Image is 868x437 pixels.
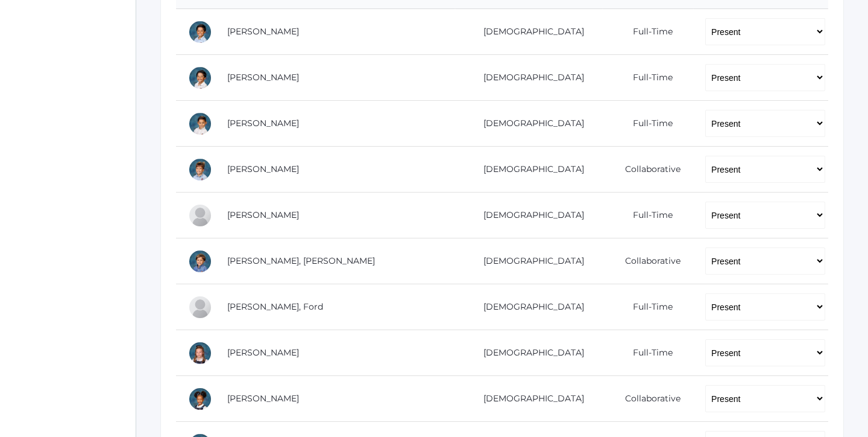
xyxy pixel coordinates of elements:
a: [PERSON_NAME] [227,164,299,174]
a: [PERSON_NAME], Ford [227,301,323,312]
div: Ford Ferris [188,295,212,319]
a: [PERSON_NAME] [227,72,299,83]
a: [PERSON_NAME], [PERSON_NAME] [227,255,375,266]
td: [DEMOGRAPHIC_DATA] [455,101,603,147]
td: Full-Time [603,101,693,147]
div: Crue Harris [188,387,212,411]
a: [PERSON_NAME] [227,347,299,358]
td: Full-Time [603,9,693,55]
td: Collaborative [603,376,693,422]
td: Full-Time [603,193,693,238]
td: [DEMOGRAPHIC_DATA] [455,9,603,55]
div: Chloé Noëlle Cope [188,203,212,228]
td: [DEMOGRAPHIC_DATA] [455,330,603,376]
td: Collaborative [603,238,693,284]
td: [DEMOGRAPHIC_DATA] [455,147,603,193]
div: Lyla Foster [188,341,212,365]
td: Full-Time [603,55,693,101]
td: [DEMOGRAPHIC_DATA] [455,238,603,284]
td: [DEMOGRAPHIC_DATA] [455,55,603,101]
td: Full-Time [603,330,693,376]
a: [PERSON_NAME] [227,118,299,129]
td: [DEMOGRAPHIC_DATA] [455,376,603,422]
a: [PERSON_NAME] [227,393,299,404]
div: Dominic Abrea [188,20,212,44]
div: Owen Bernardez [188,112,212,136]
a: [PERSON_NAME] [227,209,299,220]
td: Collaborative [603,147,693,193]
td: [DEMOGRAPHIC_DATA] [455,193,603,238]
td: Full-Time [603,284,693,330]
div: Austen Crosby [188,249,212,273]
div: Obadiah Bradley [188,158,212,182]
div: Grayson Abrea [188,66,212,90]
a: [PERSON_NAME] [227,26,299,37]
td: [DEMOGRAPHIC_DATA] [455,284,603,330]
